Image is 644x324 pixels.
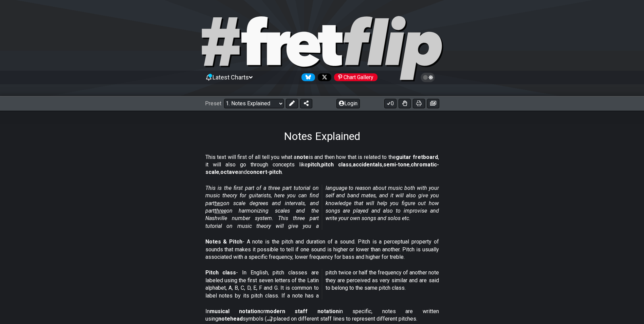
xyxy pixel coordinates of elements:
span: Preset [205,100,221,107]
span: Latest Charts [213,74,249,81]
strong: Notes & Pitch [205,238,242,245]
strong: pitch class [321,161,352,168]
button: Create image [427,99,439,108]
strong: modern staff notation [265,308,339,314]
span: Toggle light / dark theme [424,74,432,80]
strong: notehead [218,316,243,322]
strong: accidentals [353,161,382,168]
p: This text will first of all tell you what a is and then how that is related to the , it will also... [205,154,439,176]
div: Chart Gallery [334,73,378,81]
p: - In English, pitch classes are labeled using the first seven letters of the Latin alphabet, A, B... [205,269,439,300]
button: Login [336,99,360,108]
em: This is the first part of a three part tutorial on music theory for guitarists, here you can find... [205,185,439,229]
span: three [215,208,226,214]
h1: Notes Explained [284,130,360,143]
strong: note [297,154,309,160]
strong: octave [220,169,238,175]
a: Follow #fretflip at X [315,73,331,81]
button: Edit Preset [286,99,298,108]
strong: musical notation [210,308,260,314]
button: Toggle Dexterity for all fretkits [399,99,411,108]
p: In or in specific, notes are written using symbols (𝅝 𝅗𝅥 𝅘𝅥 𝅘𝅥𝅮) placed on different staff lines to r... [205,308,439,323]
button: Print [413,99,425,108]
select: Preset [224,99,284,108]
button: Share Preset [300,99,312,108]
a: #fretflip at Pinterest [331,73,378,81]
strong: semi-tone [383,161,410,168]
strong: concert-pitch [247,169,282,175]
strong: pitch [308,161,320,168]
span: two [215,200,223,206]
button: 0 [384,99,397,108]
strong: Pitch class [205,269,236,276]
p: - A note is the pitch and duration of a sound. Pitch is a perceptual property of sounds that make... [205,238,439,261]
a: Follow #fretflip at Bluesky [299,73,315,81]
strong: guitar fretboard [396,154,438,160]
